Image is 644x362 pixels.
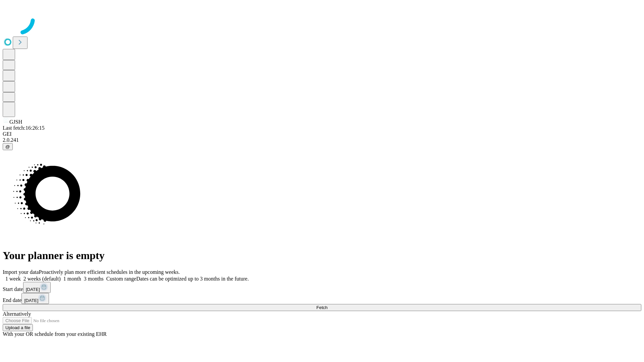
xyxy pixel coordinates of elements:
[39,269,180,275] span: Proactively plan more efficient schedules in the upcoming weeks.
[5,144,10,149] span: @
[26,287,40,292] span: [DATE]
[3,304,641,311] button: Fetch
[3,137,641,143] div: 2.0.241
[3,324,33,331] button: Upload a file
[9,119,22,125] span: GJSH
[3,311,31,317] span: Alternatively
[316,305,327,310] span: Fetch
[3,249,641,262] h1: Your planner is empty
[21,293,49,304] button: [DATE]
[3,143,13,150] button: @
[5,276,21,282] span: 1 week
[3,131,641,137] div: GEI
[136,276,249,282] span: Dates can be optimized up to 3 months in the future.
[3,269,39,275] span: Import your data
[63,276,81,282] span: 1 month
[84,276,104,282] span: 3 months
[23,276,61,282] span: 2 weeks (default)
[23,282,51,293] button: [DATE]
[24,298,38,303] span: [DATE]
[3,331,107,337] span: With your OR schedule from your existing EHR
[3,293,641,304] div: End date
[3,125,45,131] span: Last fetch: 16:26:15
[3,282,641,293] div: Start date
[106,276,136,282] span: Custom range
